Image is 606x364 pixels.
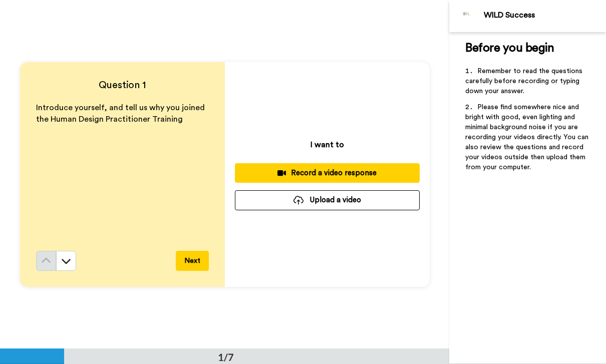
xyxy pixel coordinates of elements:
h4: Question 1 [36,78,209,92]
span: Introduce yourself, and tell us why you joined the Human Design Practitioner Training [36,104,207,123]
div: WILD Success [484,11,605,20]
span: Before you begin [465,42,554,54]
button: Next [176,251,209,271]
span: Please find somewhere nice and bright with good, even lighting and minimal background noise if yo... [465,104,590,171]
span: Remember to read the questions carefully before recording or typing down your answer. [465,68,584,95]
button: Upload a video [235,190,420,210]
p: I want to [311,139,344,151]
div: 1/7 [202,350,250,364]
button: Record a video response [235,163,420,183]
div: Record a video response [243,168,412,178]
img: Profile Image [455,4,479,28]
